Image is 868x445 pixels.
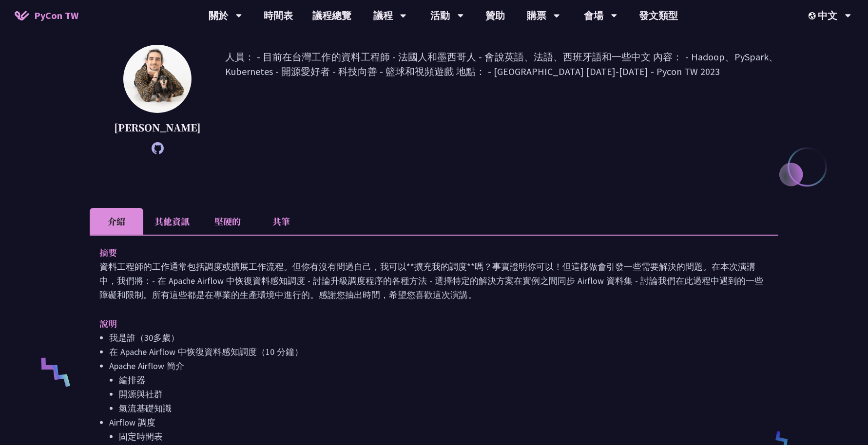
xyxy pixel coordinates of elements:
[109,346,303,357] font: 在 Apache Airflow 中恢復資料感知調度（10 分鐘）
[809,12,818,19] img: 區域設定圖標
[214,215,241,227] font: 堅硬的
[119,389,163,400] font: 開源與社群
[119,431,163,442] font: 固定時間表
[34,9,78,21] font: PyCon TW
[99,246,117,259] font: 摘要
[99,261,763,300] font: 資料工程師的工作通常包括調度或擴展工作流程。但你有沒有問過自己，我可以**擴充我的調度**嗎？事實證明你可以！但這樣做會引發一些需要解決的問題。在本次演講中，我們將：- 在 Apache Air...
[119,403,172,414] font: 氣流基礎知識
[114,120,201,134] font: [PERSON_NAME]
[109,360,184,371] font: Apache Airflow 簡介
[818,9,838,21] font: 中文
[254,208,308,235] li: 共筆
[264,9,293,21] font: 時間表
[15,11,29,20] img: PyCon TW 2025 首頁圖標
[143,208,201,235] li: 其他資訊
[109,332,179,343] font: 我是誰（30多歲）
[123,45,192,113] img: 塞巴斯蒂安·克羅克維耶
[639,9,678,21] font: 發文類型
[5,3,88,28] a: PyCon TW
[119,374,145,386] font: 編排器
[99,316,749,331] p: 說明
[90,208,143,235] li: 介紹
[225,51,778,77] font: 人員： - 目前在台灣工作的資料工程師 - 法國人和墨西哥人 - 會說英語、法語、西班牙語和一些中文 內容： - Hadoop、PySpark、Kubernetes - 開源愛好者 - 科技向善...
[109,417,155,428] font: Airflow 調度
